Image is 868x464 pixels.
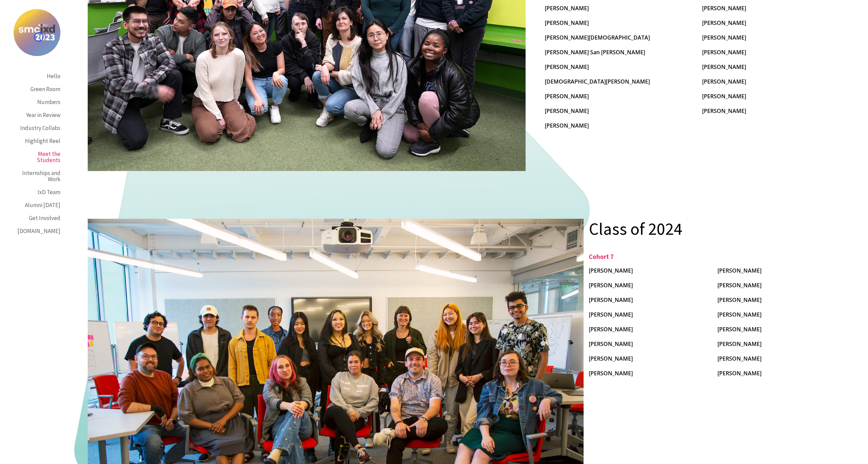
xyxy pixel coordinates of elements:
a: [PERSON_NAME] [545,106,589,116]
a: [PERSON_NAME] [717,369,762,378]
a: Industry Collabs [20,121,60,134]
a: [PERSON_NAME] [702,92,746,101]
div: Hello [47,73,60,79]
a: [PERSON_NAME] [717,325,762,334]
a: IxD Team [38,186,60,199]
a: Green Room [30,83,60,96]
a: [PERSON_NAME] [545,121,589,130]
a: Internships and Work [14,166,60,186]
a: Get Involved [29,212,60,224]
a: [PERSON_NAME] [589,281,633,290]
div: [DOMAIN_NAME] [17,228,60,234]
div: Alumni [DATE] [25,202,60,208]
a: [PERSON_NAME] [589,325,633,334]
div: Industry Collabs [20,125,60,131]
a: [PERSON_NAME] [589,266,633,275]
a: [PERSON_NAME] [717,339,762,349]
a: Year in Review [26,108,60,121]
a: [PERSON_NAME] [717,354,762,363]
a: [PERSON_NAME] [702,18,746,28]
a: [PERSON_NAME] [702,77,746,86]
a: [PERSON_NAME][DEMOGRAPHIC_DATA] [545,33,650,42]
a: Numbers [37,96,60,108]
h5: Cohort 7 [589,253,854,261]
div: Numbers [37,99,60,105]
a: [PERSON_NAME] San [PERSON_NAME] [545,48,645,57]
a: [PERSON_NAME] [702,48,746,57]
a: [DOMAIN_NAME] [17,224,60,237]
div: IxD Team [38,189,60,195]
h4: Class of 2024 [589,219,854,239]
a: [PERSON_NAME] [589,339,633,349]
div: Highlight Reel [25,138,60,144]
a: [PERSON_NAME] [702,62,746,72]
a: [PERSON_NAME] [589,354,633,363]
div: Meet the Students [14,151,60,163]
a: Alumni [DATE] [25,199,60,212]
a: [PERSON_NAME] [717,310,762,319]
a: [PERSON_NAME] [702,106,746,116]
a: [PERSON_NAME] [589,369,633,378]
a: [PERSON_NAME] [717,295,762,305]
a: [PERSON_NAME] [545,18,589,28]
a: [PERSON_NAME] [589,295,633,305]
a: [PERSON_NAME] [717,281,762,290]
a: [PERSON_NAME] [545,4,589,13]
a: Hello [47,70,60,83]
div: Year in Review [26,112,60,118]
a: [PERSON_NAME] [545,62,589,72]
div: Green Room [30,86,60,92]
a: [PERSON_NAME] [545,92,589,101]
div: Internships and Work [14,170,60,182]
a: [DEMOGRAPHIC_DATA][PERSON_NAME] [545,77,650,86]
a: [PERSON_NAME] [589,310,633,319]
a: [PERSON_NAME] [717,266,762,275]
a: [PERSON_NAME] [702,4,746,13]
a: Meet the Students [14,147,60,166]
div: Get Involved [29,215,60,221]
a: Highlight Reel [25,134,60,147]
a: [PERSON_NAME] [702,33,746,42]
